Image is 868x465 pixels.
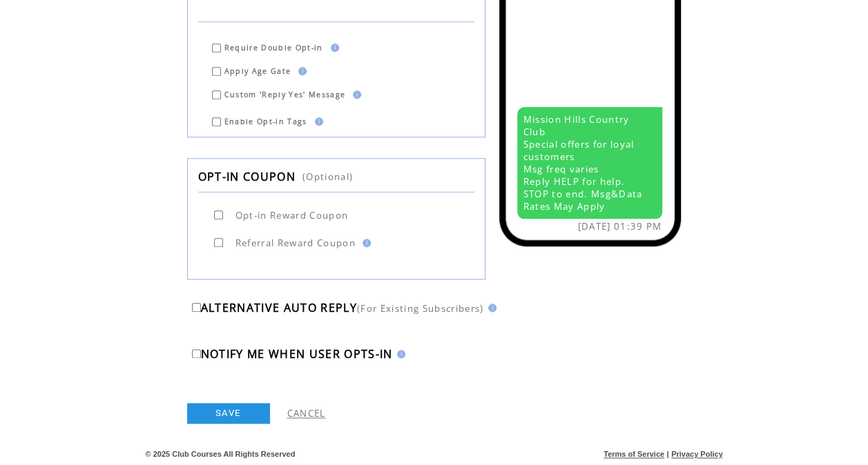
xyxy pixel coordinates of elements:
[287,407,326,419] a: CANCEL
[523,113,643,212] span: Mission Hills Country Club Special offers for loyal customers Msg freq varies Reply HELP for help...
[235,237,356,249] span: Referral Reward Coupon
[357,302,484,315] span: (For Existing Subscribers)
[224,90,346,99] span: Custom 'Reply Yes' Message
[671,450,723,458] a: Privacy Policy
[146,450,296,458] span: © 2025 Club Courses All Rights Reserved
[327,43,339,52] img: help.gif
[187,403,270,424] a: SAVE
[224,43,323,52] span: Require Double Opt-in
[224,117,307,126] span: Enable Opt-in Tags
[201,346,393,362] span: NOTIFY ME WHEN USER OPTS-IN
[578,220,662,232] span: [DATE] 01:39 PM
[393,350,405,358] img: help.gif
[666,450,668,458] span: |
[311,117,323,126] img: help.gif
[358,239,371,247] img: help.gif
[604,450,664,458] a: Terms of Service
[198,169,296,184] span: OPT-IN COUPON
[224,66,291,76] span: Apply Age Gate
[484,304,496,312] img: help.gif
[201,300,357,315] span: ALTERNATIVE AUTO REPLY
[235,209,349,221] span: Opt-in Reward Coupon
[302,170,353,183] span: (Optional)
[294,67,307,75] img: help.gif
[349,90,361,99] img: help.gif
